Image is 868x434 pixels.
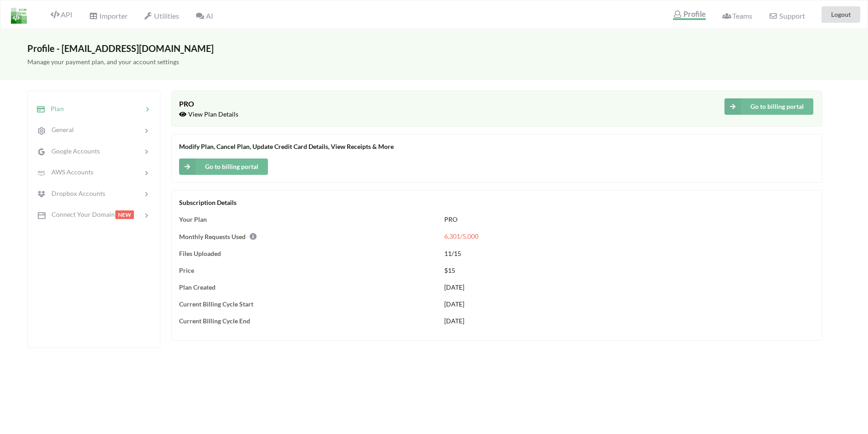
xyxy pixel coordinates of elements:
[115,210,134,219] span: NEW
[144,11,179,20] span: Utilities
[179,249,433,258] div: Files Uploaded
[179,199,236,206] span: Subscription Details
[195,11,213,20] span: AI
[444,300,464,308] span: [DATE]
[179,214,433,224] div: Your Plan
[444,283,464,291] span: [DATE]
[769,12,805,20] span: Support
[179,316,433,326] div: Current Billing Cycle End
[51,10,72,19] span: API
[179,231,433,241] div: Monthly Requests Used
[179,266,433,275] div: Price
[822,6,860,23] button: Logout
[46,147,100,155] span: Google Accounts
[444,250,461,257] span: 11/15
[45,105,64,112] span: Plan
[46,189,105,197] span: Dropbox Accounts
[673,10,705,18] span: Profile
[179,282,433,292] div: Plan Created
[444,232,478,240] span: 6,301/5,000
[46,210,115,218] span: Connect Your Domain
[179,299,433,309] div: Current Billing Cycle Start
[722,11,752,20] span: Teams
[46,126,74,133] span: General
[27,43,841,54] h3: Profile - [EMAIL_ADDRESS][DOMAIN_NAME]
[11,8,27,24] img: LogoIcon.png
[27,58,841,66] h5: Manage your payment plan, and your account settings
[179,143,394,150] span: Modify Plan, Cancel Plan, Update Credit Card Details, View Receipts & More
[444,266,455,274] span: $15
[444,317,464,325] span: [DATE]
[46,168,93,176] span: AWS Accounts
[179,110,238,118] span: View Plan Details
[444,215,457,223] span: PRO
[89,11,127,20] span: Importer
[179,98,497,109] div: PRO
[724,98,813,115] button: Go to billing portal
[179,158,268,175] button: Go to billing portal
